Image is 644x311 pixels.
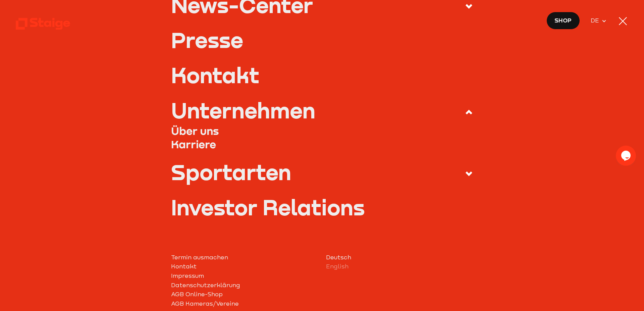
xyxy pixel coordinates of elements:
div: Unternehmen [171,100,315,121]
a: Kontakt [171,262,318,271]
a: Termin ausmachen [171,253,318,262]
a: AGB Online-Shop [171,290,318,299]
a: English [326,262,473,271]
a: Deutsch [326,253,473,262]
a: Über uns [171,124,473,138]
a: Kontakt [171,64,473,86]
a: Impressum [171,271,318,281]
span: Shop [554,16,572,25]
a: Presse [171,29,473,50]
a: AGB Kameras/Vereine [171,299,318,309]
div: Sportarten [171,161,291,183]
a: Investor Relations [171,197,473,218]
span: DE [591,16,602,25]
iframe: chat widget [616,146,637,166]
a: Karriere [171,138,473,151]
a: Shop [546,12,580,30]
a: Datenschutzerklärung [171,281,318,290]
